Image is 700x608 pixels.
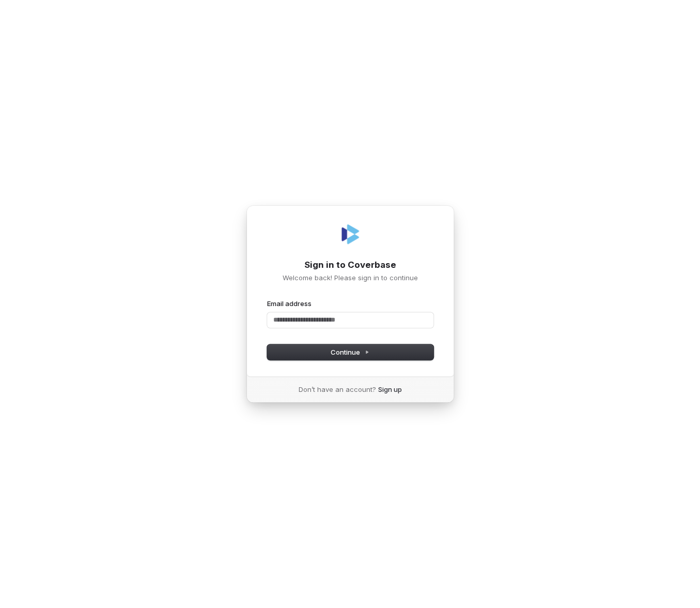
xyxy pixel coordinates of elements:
[267,259,433,271] h1: Sign in to Coverbase
[331,347,369,357] span: Continue
[267,299,312,308] label: Email address
[267,344,433,360] button: Continue
[267,273,433,282] p: Welcome back! Please sign in to continue
[338,222,363,247] img: Coverbase
[299,385,376,394] span: Don’t have an account?
[378,385,402,394] a: Sign up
